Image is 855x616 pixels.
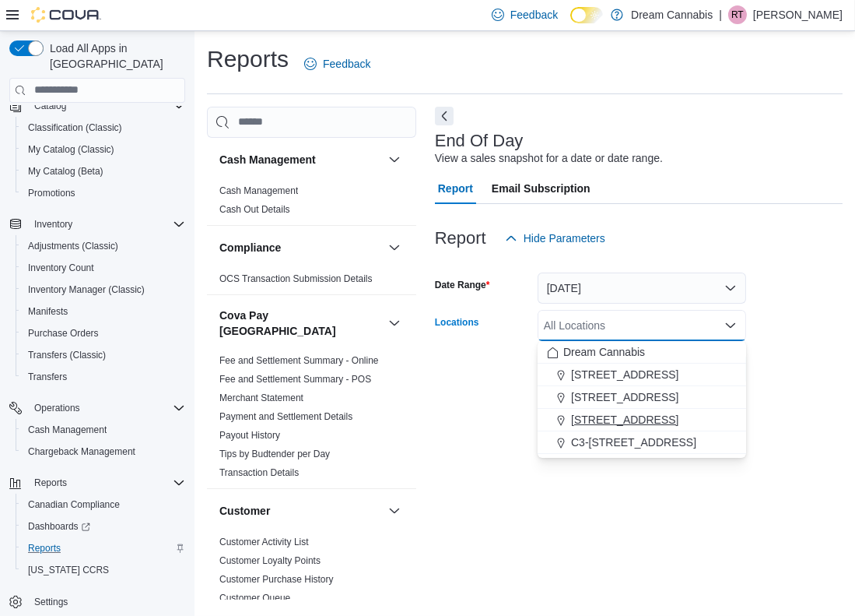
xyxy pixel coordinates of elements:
[16,182,191,204] button: Promotions
[44,40,185,72] span: Load All Apps in [GEOGRAPHIC_DATA]
[219,592,290,604] span: Customer Queue
[219,537,309,547] a: Customer Activity List
[22,495,185,514] span: Canadian Compliance
[385,238,404,257] button: Compliance
[28,305,68,318] span: Manifests
[219,392,303,403] a: Merchant Statement
[28,97,185,115] span: Catalog
[219,354,379,367] span: Fee and Settlement Summary - Online
[28,240,118,252] span: Adjustments (Classic)
[22,280,151,299] a: Inventory Manager (Classic)
[16,559,191,581] button: [US_STATE] CCRS
[16,279,191,301] button: Inventory Manager (Classic)
[219,593,290,604] a: Customer Queue
[16,117,191,139] button: Classification (Classic)
[219,273,373,285] span: OCS Transaction Submission Details
[219,204,290,215] a: Cash Out Details
[492,173,590,204] span: Email Subscription
[219,410,352,423] span: Payment and Settlement Details
[16,139,191,160] button: My Catalog (Classic)
[28,424,107,436] span: Cash Management
[22,561,115,579] a: [US_STATE] CCRS
[499,223,611,254] button: Hide Parameters
[219,273,373,284] a: OCS Transaction Submission Details
[207,269,416,294] div: Compliance
[219,554,321,567] span: Customer Loyalty Points
[219,503,382,519] button: Customer
[219,240,281,255] h3: Compliance
[16,322,191,344] button: Purchase Orders
[16,235,191,257] button: Adjustments (Classic)
[28,349,106,361] span: Transfers (Classic)
[22,561,185,579] span: Washington CCRS
[28,399,185,417] span: Operations
[219,373,371,385] span: Fee and Settlement Summary - POS
[219,185,298,197] span: Cash Management
[28,371,67,383] span: Transfers
[28,143,114,156] span: My Catalog (Classic)
[34,596,68,608] span: Settings
[22,346,112,364] a: Transfers (Classic)
[22,539,67,558] a: Reports
[16,301,191,322] button: Manifests
[22,162,185,181] span: My Catalog (Beta)
[538,431,746,454] button: C3-[STREET_ADDRESS]
[28,215,79,234] button: Inventory
[34,100,66,112] span: Catalog
[207,351,416,488] div: Cova Pay [GEOGRAPHIC_DATA]
[3,397,191,419] button: Operations
[22,421,185,439] span: Cash Management
[219,411,352,422] a: Payment and Settlement Details
[34,218,72,231] span: Inventory
[22,302,74,321] a: Manifests
[28,564,109,576] span: [US_STATE] CCRS
[28,215,185,234] span: Inventory
[219,308,382,339] button: Cova Pay [GEOGRAPHIC_DATA]
[28,262,94,274] span: Inventory Count
[719,5,722,24] p: |
[16,160,191,182] button: My Catalog (Beta)
[22,346,185,364] span: Transfers (Classic)
[724,319,737,332] button: Close list of options
[219,467,299,478] a: Transaction Details
[385,150,404,169] button: Cash Management
[28,520,90,533] span: Dashboards
[28,187,75,199] span: Promotions
[22,259,185,277] span: Inventory Count
[22,539,185,558] span: Reports
[22,118,185,137] span: Classification (Classic)
[219,152,316,167] h3: Cash Management
[16,257,191,279] button: Inventory Count
[22,517,96,536] a: Dashboards
[219,392,303,404] span: Merchant Statement
[435,132,524,150] h3: End Of Day
[31,7,101,23] img: Cova
[524,231,605,246] span: Hide Parameters
[16,441,191,463] button: Chargeback Management
[435,107,454,125] button: Next
[22,421,113,439] a: Cash Management
[16,494,191,516] button: Canadian Compliance
[219,430,280,441] a: Payout History
[219,374,371,385] a: Fee and Settlement Summary - POS
[22,517,185,536] span: Dashboards
[28,121,122,134] span: Classification (Classic)
[28,473,73,492] button: Reports
[219,449,330,459] a: Tips by Budtender per Day
[219,536,309,548] span: Customer Activity List
[22,324,105,343] a: Purchase Orders
[28,165,103,178] span: My Catalog (Beta)
[298,48,377,79] a: Feedback
[219,429,280,442] span: Payout History
[22,237,185,255] span: Adjustments (Classic)
[22,237,124,255] a: Adjustments (Classic)
[385,314,404,333] button: Cova Pay [GEOGRAPHIC_DATA]
[435,279,490,291] label: Date Range
[571,389,678,405] span: [STREET_ADDRESS]
[22,302,185,321] span: Manifests
[219,574,334,585] a: Customer Purchase History
[22,280,185,299] span: Inventory Manager (Classic)
[753,5,843,24] p: [PERSON_NAME]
